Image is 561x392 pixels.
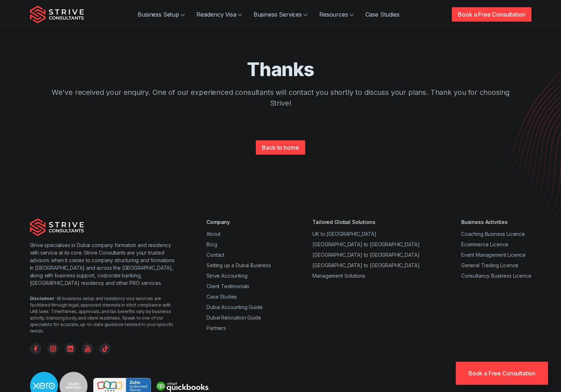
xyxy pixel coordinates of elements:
a: General Trading Licence [461,262,518,268]
a: [GEOGRAPHIC_DATA] to [GEOGRAPHIC_DATA] [312,262,419,268]
a: Dubai Accounting Guide [206,304,262,310]
a: Book a Free Consultation [452,7,531,22]
a: Blog [206,241,217,247]
div: Tailored Global Solutions [312,218,419,226]
a: Book a Free Consultation [456,362,548,385]
strong: Disclaimer [30,296,54,301]
a: Contact [206,252,224,258]
a: Event Management Licence [461,252,526,258]
img: Strive Consultants [30,218,84,236]
div: : All business setup and residency visa services are facilitated through legal, approved channels... [30,295,178,334]
a: Residency Visa [191,7,248,22]
div: Business Activities [461,218,531,226]
a: Ecommerce Licence [461,241,508,247]
a: YouTube [82,343,93,354]
a: Strive Accounting [206,273,247,279]
a: TikTok [99,343,111,354]
img: Strive Consultants [30,5,84,23]
h1: Thanks [50,58,511,81]
a: UK to [GEOGRAPHIC_DATA] [312,231,376,237]
a: [GEOGRAPHIC_DATA] to [GEOGRAPHIC_DATA] [312,241,419,247]
a: Setting up a Dubai Business [206,262,271,268]
a: Linkedin [64,343,76,354]
a: Consultancy Business Licence [461,273,531,279]
a: About [206,231,220,237]
a: Instagram [47,343,59,354]
a: Partners [206,325,226,331]
a: Case Studies [360,7,405,22]
a: Case Studies [206,294,237,300]
a: [GEOGRAPHIC_DATA] to [GEOGRAPHIC_DATA] [312,252,419,258]
a: Business Services [248,7,313,22]
a: Business Setup [132,7,191,22]
a: Coaching Business Licence [461,231,525,237]
a: Resources [313,7,360,22]
a: Client Testimonials [206,283,249,289]
div: Company [206,218,271,226]
a: Management Solutions [312,273,365,279]
a: Dubai Relocation Guide [206,314,261,321]
p: We've received your enquiry. One of our experienced consultants will contact you shortly to discu... [50,87,511,109]
p: Strive specialises in Dubai company formation and residency with service at its core. Strive Cons... [30,241,178,287]
a: Back to home [256,140,305,155]
a: Facebook [30,343,41,354]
